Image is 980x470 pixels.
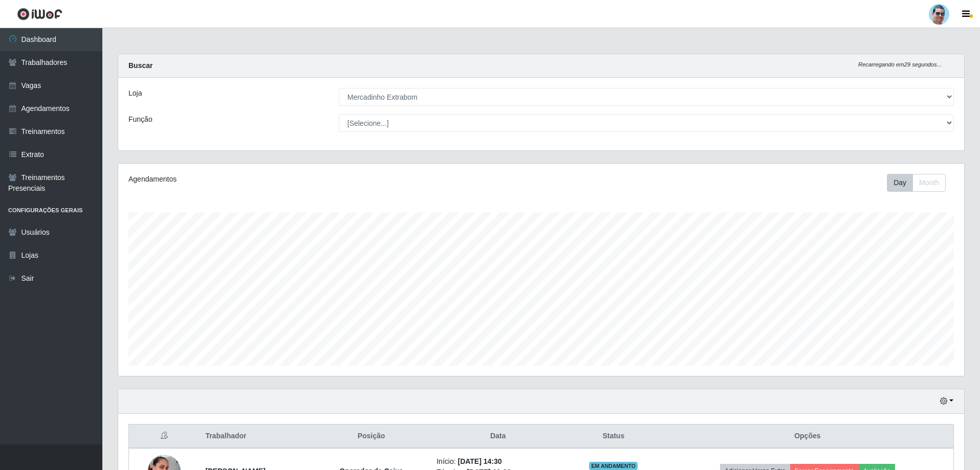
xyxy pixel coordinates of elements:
label: Função [128,114,153,125]
time: [DATE] 14:30 [458,457,502,465]
th: Data [430,424,565,449]
li: Início: [437,456,559,467]
button: Day [887,174,913,192]
div: First group [887,174,946,192]
i: Recarregando em 29 segundos... [858,61,942,68]
button: Month [912,174,946,192]
label: Loja [128,88,142,99]
th: Status [565,424,662,449]
th: Opções [662,424,954,449]
div: Agendamentos [128,174,464,185]
span: EM ANDAMENTO [589,462,638,470]
img: CoreUI Logo [17,8,62,20]
div: Toolbar with button groups [887,174,954,192]
strong: Buscar [128,61,153,70]
th: Posição [312,424,430,449]
th: Trabalhador [199,424,312,449]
